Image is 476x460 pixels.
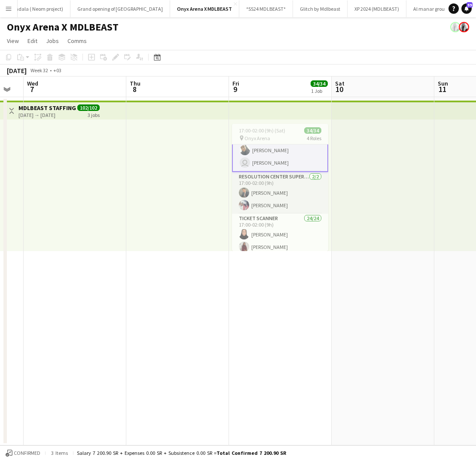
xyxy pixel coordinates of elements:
span: Total Confirmed 7 200.90 SR [217,450,286,456]
span: 9 [231,84,239,94]
button: XP 2024 (MDLBEAST) [348,0,406,17]
span: Comms [67,37,87,45]
span: Confirmed [14,450,40,456]
app-job-card: 17:00-02:00 (9h) (Sat)34/34 Onyx Arena4 Roles[PERSON_NAME][PERSON_NAME][PERSON_NAME] [PERSON_NAME... [232,124,328,251]
span: 34/34 [311,80,328,87]
app-user-avatar: Ali Shamsan [459,22,469,32]
span: Onyx Arena [244,135,270,141]
span: 17:00-02:00 (9h) (Sat) [239,127,285,134]
button: Glitch by Mdlbeast [293,0,348,17]
span: Week 32 [28,67,50,74]
span: View [7,37,19,45]
span: 11 [436,84,448,94]
a: Comms [64,35,90,46]
span: Jobs [46,37,59,45]
span: Sat [335,80,345,87]
span: Thu [130,80,140,87]
span: 59 [467,2,473,8]
span: 34/34 [304,127,321,134]
span: Fri [232,80,239,87]
span: Wed [27,80,38,87]
span: Sun [438,80,448,87]
div: [DATE] [7,66,27,75]
button: Grand opening of [GEOGRAPHIC_DATA] [70,0,170,17]
div: 3 jobs [88,111,100,118]
span: 4 Roles [307,135,321,141]
div: [DATE] → [DATE] [18,112,76,118]
button: Confirmed [4,448,42,458]
span: 3 items [49,450,70,456]
div: Salary 7 200.90 SR + Expenses 0.00 SR + Subsistence 0.00 SR = [77,450,286,456]
button: Onyx Arena X MDLBEAST [170,0,239,17]
span: 10 [334,84,345,94]
div: 1 Job [311,88,327,94]
button: *SS24 MDLBEAST* [239,0,293,17]
h1: Onyx Arena X MDLBEAST [7,21,119,34]
a: Jobs [43,35,62,46]
span: 102/102 [77,104,100,111]
button: Sindala ( Neom project) [5,0,70,17]
div: +03 [53,67,61,74]
span: 8 [128,84,140,94]
app-user-avatar: Ali Shamsan [450,22,461,32]
a: View [3,35,22,46]
span: 7 [26,84,38,94]
span: Edit [27,37,37,45]
a: Edit [24,35,41,46]
h3: MDLBEAST STAFFING [18,104,76,112]
a: 59 [461,3,472,14]
app-card-role: Resolution Center Supervisor2/217:00-02:00 (9h)[PERSON_NAME][PERSON_NAME] [232,172,328,214]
